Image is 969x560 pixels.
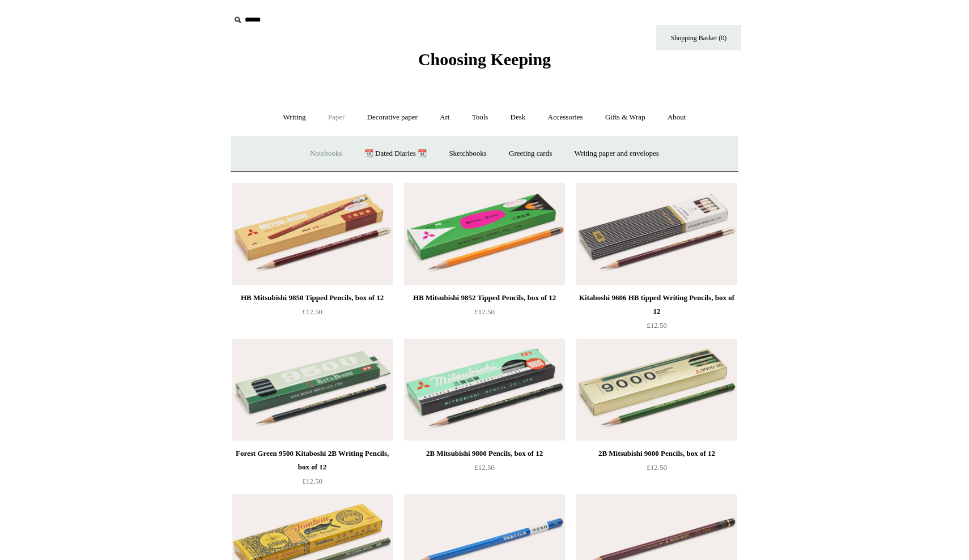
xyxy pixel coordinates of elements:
div: 2B Mitsubishi 9800 Pencils, box of 12 [407,447,562,460]
a: 2B Mitsubishi 9000 Pencils, box of 12 £12.50 [576,447,737,493]
a: 2B Mitsubishi 9800 Pencils, box of 12 £12.50 [404,447,565,493]
span: Choosing Keeping [418,50,551,69]
img: Kitaboshi 9606 HB tipped Writing Pencils, box of 12 [576,183,737,285]
a: 2B Mitsubishi 9000 Pencils, box of 12 2B Mitsubishi 9000 Pencils, box of 12 [576,339,737,441]
div: Kitaboshi 9606 HB tipped Writing Pencils, box of 12 [579,291,734,318]
span: £12.50 [474,307,495,316]
a: Sketchbooks [439,139,496,169]
a: HB Mitsubishi 9850 Tipped Pencils, box of 12 HB Mitsubishi 9850 Tipped Pencils, box of 12 [232,183,393,285]
a: Notebooks [300,139,352,169]
a: Forest Green 9500 Kitaboshi 2B Writing Pencils, box of 12 £12.50 [232,447,393,493]
div: Forest Green 9500 Kitaboshi 2B Writing Pencils, box of 12 [235,447,390,474]
span: £12.50 [474,463,495,472]
span: £12.50 [302,477,322,485]
a: About [657,102,696,132]
a: Writing paper and envelopes [564,139,669,169]
span: £12.50 [647,321,667,330]
a: 📆 Dated Diaries 📆 [354,139,437,169]
a: Tools [462,102,499,132]
div: 2B Mitsubishi 9000 Pencils, box of 12 [579,447,734,460]
a: Writing [273,102,316,132]
a: 2B Mitsubishi 9800 Pencils, box of 12 2B Mitsubishi 9800 Pencils, box of 12 [404,339,565,441]
img: HB Mitsubishi 9852 Tipped Pencils, box of 12 [404,183,565,285]
a: Paper [318,102,355,132]
a: Forest Green 9500 Kitaboshi 2B Writing Pencils, box of 12 Forest Green 9500 Kitaboshi 2B Writing ... [232,339,393,441]
img: 2B Mitsubishi 9800 Pencils, box of 12 [404,339,565,441]
a: Choosing Keeping [418,59,551,67]
a: HB Mitsubishi 9850 Tipped Pencils, box of 12 £12.50 [232,291,393,337]
a: HB Mitsubishi 9852 Tipped Pencils, box of 12 £12.50 [404,291,565,337]
a: Art [430,102,460,132]
span: £12.50 [302,307,322,316]
img: HB Mitsubishi 9850 Tipped Pencils, box of 12 [232,183,393,285]
a: Shopping Basket (0) [656,25,741,50]
a: Decorative paper [357,102,428,132]
img: 2B Mitsubishi 9000 Pencils, box of 12 [576,339,737,441]
a: Desk [500,102,536,132]
a: Kitaboshi 9606 HB tipped Writing Pencils, box of 12 £12.50 [576,291,737,337]
div: HB Mitsubishi 9852 Tipped Pencils, box of 12 [407,291,562,305]
span: £12.50 [647,463,667,472]
a: Accessories [538,102,593,132]
img: Forest Green 9500 Kitaboshi 2B Writing Pencils, box of 12 [232,339,393,441]
div: HB Mitsubishi 9850 Tipped Pencils, box of 12 [235,291,390,305]
a: Gifts & Wrap [595,102,656,132]
a: Kitaboshi 9606 HB tipped Writing Pencils, box of 12 Kitaboshi 9606 HB tipped Writing Pencils, box... [576,183,737,285]
a: Greeting cards [499,139,562,169]
a: HB Mitsubishi 9852 Tipped Pencils, box of 12 HB Mitsubishi 9852 Tipped Pencils, box of 12 [404,183,565,285]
